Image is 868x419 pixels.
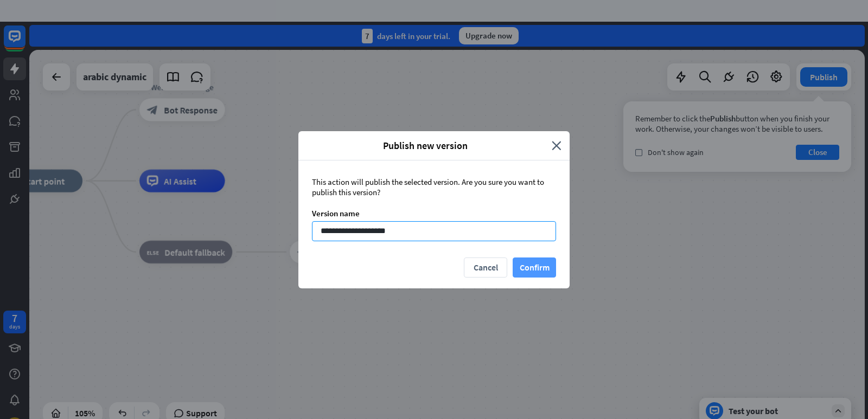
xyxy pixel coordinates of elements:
[552,139,561,152] i: close
[464,257,507,278] button: Cancel
[312,177,556,197] div: This action will publish the selected version. Are you sure you want to publish this version?
[307,139,544,152] span: Publish new version
[9,4,41,37] button: Open LiveChat chat widget
[312,208,556,218] div: Version name
[513,257,556,278] button: Confirm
